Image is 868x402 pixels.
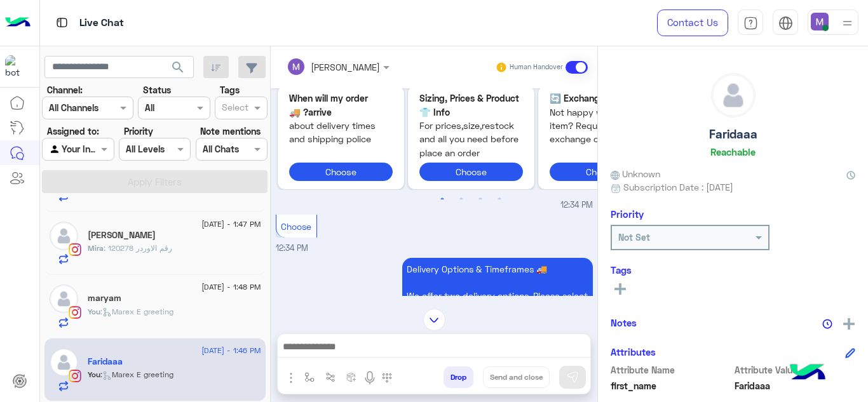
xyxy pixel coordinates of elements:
[712,74,755,117] img: defaultAdmin.png
[100,307,173,316] span: : Marex E greeting
[341,366,362,387] button: create order
[220,83,240,97] label: Tags
[88,293,121,304] h5: maryam
[320,366,341,387] button: Trigger scenario
[611,363,732,377] span: Attribute Name
[299,366,320,387] button: select flow
[69,306,81,319] img: Instagram
[709,127,757,142] h5: Faridaaa
[623,180,733,194] span: Subscription Date : [DATE]
[402,258,593,320] p: 20/8/2025, 12:34 PM
[289,163,393,181] button: Choose
[201,218,261,230] span: [DATE] - 1:47 PM
[5,10,31,36] img: Logo
[436,193,449,206] button: 1 of 2
[47,124,99,138] label: Assigned to:
[281,221,311,232] span: Choose
[325,372,336,382] img: Trigger scenario
[362,370,377,385] img: send voice note
[50,285,78,313] img: defaultAdmin.png
[88,370,100,379] span: You
[611,346,656,358] h6: Attributes
[822,319,832,329] img: notes
[560,199,593,211] span: 12:34 PM
[88,356,123,367] h5: Faridaaa
[50,222,78,250] img: defaultAdmin.png
[483,366,550,388] button: Send and close
[735,363,856,377] span: Attribute Value
[201,281,261,293] span: [DATE] - 1:48 PM
[346,372,356,382] img: create order
[69,243,81,256] img: Instagram
[163,56,194,83] button: search
[611,317,637,328] h6: Notes
[143,83,171,97] label: Status
[444,366,473,388] button: Drop
[839,15,855,31] img: profile
[611,208,644,220] h6: Priority
[289,91,393,119] p: When will my order arrive? 🚚
[220,100,248,117] div: Select
[611,264,855,276] h6: Tags
[104,243,172,253] span: رقم الاوردر 120278
[455,193,468,206] button: 2 of 2
[785,351,830,396] img: hulul-logo.png
[743,16,758,30] img: tab
[88,243,104,253] span: Mira
[201,345,261,356] span: [DATE] - 1:46 PM
[124,124,153,138] label: Priority
[289,119,393,146] span: about delivery times and shipping police
[611,379,732,392] span: first_name
[843,318,855,330] img: add
[657,10,728,36] a: Contact Us
[200,124,261,138] label: Note mentions
[88,307,100,316] span: You
[276,243,308,253] span: 12:34 PM
[54,15,70,30] img: tab
[735,379,856,392] span: Faridaaa
[88,230,156,241] h5: Mira Magdy
[42,170,268,193] button: Apply Filters
[79,15,124,32] p: Live Chat
[419,91,523,119] p: Sizing, Prices & Product Info 👕
[474,193,487,206] button: 3 of 2
[5,55,28,78] img: 317874714732967
[170,60,186,75] span: search
[550,163,653,181] button: Choose
[47,83,83,97] label: Channel:
[510,62,563,72] small: Human Handover
[423,309,445,331] img: scroll
[611,167,660,180] span: Unknown
[738,10,763,36] a: tab
[811,13,829,30] img: userImage
[550,91,653,105] p: Exchange / Refund 🔄
[710,146,756,157] h6: Reachable
[382,373,392,383] img: make a call
[778,16,793,30] img: tab
[304,372,315,382] img: select flow
[419,163,523,181] button: Choose
[550,105,653,146] span: Not happy with your item? Request an exchange or refund
[100,370,173,379] span: : Marex E greeting
[50,348,78,377] img: defaultAdmin.png
[69,370,81,382] img: Instagram
[419,119,523,159] span: For prices,size,restock and all you need before place an order
[493,193,506,206] button: 4 of 2
[566,371,579,384] img: send message
[283,370,299,385] img: send attachment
